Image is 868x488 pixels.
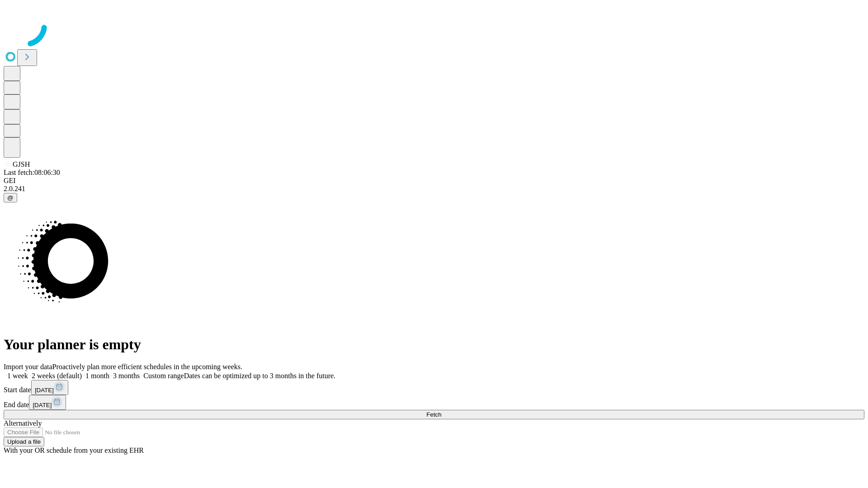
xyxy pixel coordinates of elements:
[113,372,140,380] span: 3 months
[4,419,42,427] span: Alternatively
[52,363,242,371] span: Proactively plan more efficient schedules in the upcoming weeks.
[143,372,184,380] span: Custom range
[85,372,109,380] span: 1 month
[4,185,864,193] div: 2.0.241
[4,446,144,454] span: With your OR schedule from your existing EHR
[35,387,54,394] span: [DATE]
[4,395,864,410] div: End date
[7,372,28,380] span: 1 week
[7,194,14,201] span: @
[13,160,30,168] span: GJSH
[4,363,52,371] span: Import your data
[33,402,52,408] span: [DATE]
[31,380,68,395] button: [DATE]
[4,336,864,353] h1: Your planner is empty
[4,177,864,185] div: GEI
[32,372,82,380] span: 2 weeks (default)
[29,395,66,410] button: [DATE]
[426,411,441,418] span: Fetch
[4,437,44,446] button: Upload a file
[4,380,864,395] div: Start date
[4,410,864,419] button: Fetch
[4,169,60,176] span: Last fetch: 08:06:30
[184,372,335,380] span: Dates can be optimized up to 3 months in the future.
[4,193,17,202] button: @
